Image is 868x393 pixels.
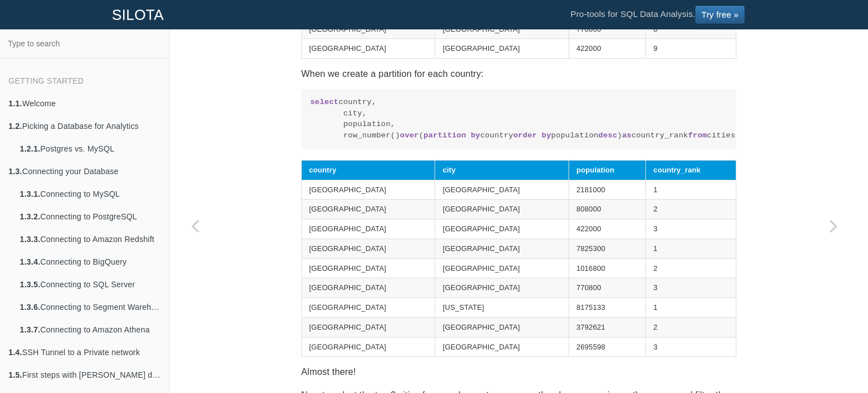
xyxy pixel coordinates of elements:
[8,99,22,108] b: 1.1.
[310,97,727,141] code: country, city, population, row_number() ( country population ) country_rank cities;
[11,205,169,228] a: 1.3.2.Connecting to PostgreSQL
[103,1,172,29] a: SILOTA
[568,239,645,258] td: 7825300
[646,39,736,59] td: 9
[568,219,645,239] td: 422000
[568,200,645,219] td: 808000
[646,278,736,298] td: 3
[20,257,40,266] b: 1.3.4.
[11,183,169,205] a: 1.3.1.Connecting to MySQL
[646,19,736,39] td: 8
[568,39,645,59] td: 422000
[435,19,568,39] td: [GEOGRAPHIC_DATA]
[646,160,736,180] th: country_rank
[302,298,435,318] td: [GEOGRAPHIC_DATA]
[424,131,466,140] span: partition
[20,303,40,312] b: 1.3.6.
[20,280,40,289] b: 1.3.5.
[646,180,736,200] td: 1
[646,258,736,278] td: 2
[435,298,568,318] td: [US_STATE]
[11,251,169,273] a: 1.3.4.Connecting to BigQuery
[808,58,859,393] a: Next page: Calculating Percentage (%) of Total Sum
[435,239,568,258] td: [GEOGRAPHIC_DATA]
[302,219,435,239] td: [GEOGRAPHIC_DATA]
[302,317,435,337] td: [GEOGRAPHIC_DATA]
[20,325,40,334] b: 1.3.7.
[8,167,22,176] b: 1.3.
[310,98,338,106] span: select
[170,58,220,393] a: Previous page: Creating Pareto Charts to visualize the 80/20 principle
[302,239,435,258] td: [GEOGRAPHIC_DATA]
[400,131,419,140] span: over
[513,131,537,140] span: order
[20,144,40,153] b: 1.2.1.
[8,348,22,357] b: 1.4.
[568,258,645,278] td: 1016800
[3,33,166,54] input: Type to search
[568,317,645,337] td: 3792621
[11,318,169,341] a: 1.3.7.Connecting to Amazon Athena
[435,219,568,239] td: [GEOGRAPHIC_DATA]
[11,296,169,318] a: 1.3.6.Connecting to Segment Warehouse
[646,219,736,239] td: 3
[301,66,736,81] p: When we create a partition for each country:
[8,122,22,131] b: 1.2.
[20,189,40,198] b: 1.3.1.
[542,131,552,140] span: by
[568,298,645,318] td: 8175133
[646,337,736,357] td: 3
[646,239,736,258] td: 1
[559,1,756,29] li: Pro-tools for SQL Data Analysis.
[302,180,435,200] td: [GEOGRAPHIC_DATA]
[20,235,40,244] b: 1.3.3.
[435,317,568,337] td: [GEOGRAPHIC_DATA]
[471,131,480,140] span: by
[11,273,169,296] a: 1.3.5.Connecting to SQL Server
[435,180,568,200] td: [GEOGRAPHIC_DATA]
[11,137,169,160] a: 1.2.1.Postgres vs. MySQL
[598,131,617,140] span: desc
[302,39,435,59] td: [GEOGRAPHIC_DATA]
[301,364,736,379] p: Almost there!
[435,258,568,278] td: [GEOGRAPHIC_DATA]
[302,200,435,219] td: [GEOGRAPHIC_DATA]
[435,160,568,180] th: city
[302,337,435,357] td: [GEOGRAPHIC_DATA]
[568,160,645,180] th: population
[568,337,645,357] td: 2695598
[302,160,435,180] th: country
[568,180,645,200] td: 2181000
[646,317,736,337] td: 2
[568,278,645,298] td: 770800
[302,278,435,298] td: [GEOGRAPHIC_DATA]
[622,131,632,140] span: as
[11,228,169,251] a: 1.3.3.Connecting to Amazon Redshift
[302,258,435,278] td: [GEOGRAPHIC_DATA]
[435,200,568,219] td: [GEOGRAPHIC_DATA]
[646,200,736,219] td: 2
[20,212,40,221] b: 1.3.2.
[8,370,22,379] b: 1.5.
[302,19,435,39] td: [GEOGRAPHIC_DATA]
[435,337,568,357] td: [GEOGRAPHIC_DATA]
[568,19,645,39] td: 770800
[695,6,745,24] a: Try free »
[688,131,707,140] span: from
[435,278,568,298] td: [GEOGRAPHIC_DATA]
[811,336,854,379] iframe: Drift Widget Chat Controller
[646,298,736,318] td: 1
[435,39,568,59] td: [GEOGRAPHIC_DATA]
